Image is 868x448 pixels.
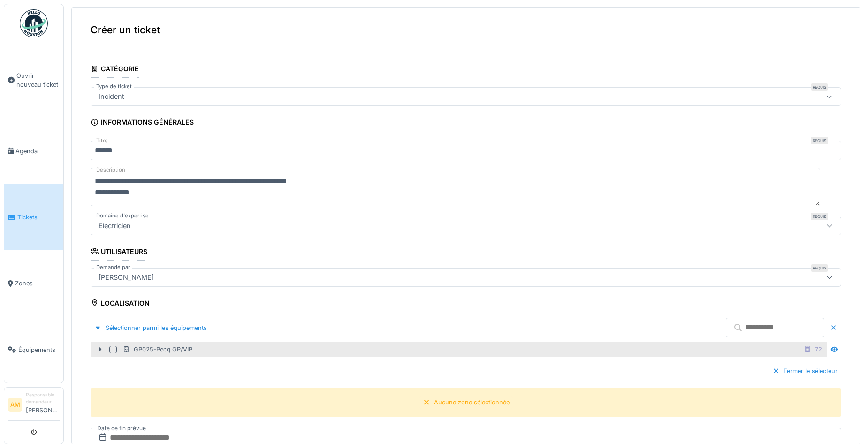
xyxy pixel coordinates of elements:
div: Requis [811,264,828,272]
div: Incident [95,91,128,102]
div: Localisation [91,296,150,312]
span: Équipements [18,345,60,354]
a: Équipements [4,317,63,383]
a: Tickets [4,184,63,250]
a: Zones [4,250,63,316]
label: Description [94,164,127,176]
li: [PERSON_NAME] [26,391,60,418]
span: Tickets [17,213,60,222]
div: Fermer le sélecteur [769,365,841,377]
div: Catégorie [91,62,139,78]
div: GP025-Pecq GP/VIP [122,345,192,354]
span: Ouvrir nouveau ticket [16,71,60,89]
label: Date de fin prévue [96,423,147,433]
li: AM [8,398,22,412]
div: Aucune zone sélectionnée [434,398,510,407]
img: Badge_color-CXgf-gQk.svg [20,9,48,37]
label: Demandé par [94,263,132,271]
div: [PERSON_NAME] [95,272,158,283]
div: Sélectionner parmi les équipements [91,321,211,334]
div: Electricien [95,221,135,231]
a: Ouvrir nouveau ticket [4,43,63,118]
div: Utilisateurs [91,245,147,261]
div: 72 [815,345,822,354]
label: Type de ticket [94,82,134,90]
div: Responsable demandeur [26,391,60,406]
div: Requis [811,137,828,144]
span: Zones [15,279,60,288]
div: Requis [811,83,828,91]
span: Agenda [15,147,60,156]
label: Domaine d'expertise [94,212,151,220]
a: Agenda [4,118,63,184]
div: Créer un ticket [72,7,860,52]
div: Requis [811,213,828,220]
a: AM Responsable demandeur[PERSON_NAME] [8,391,60,421]
label: Titre [94,137,110,145]
div: Informations générales [91,115,194,131]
